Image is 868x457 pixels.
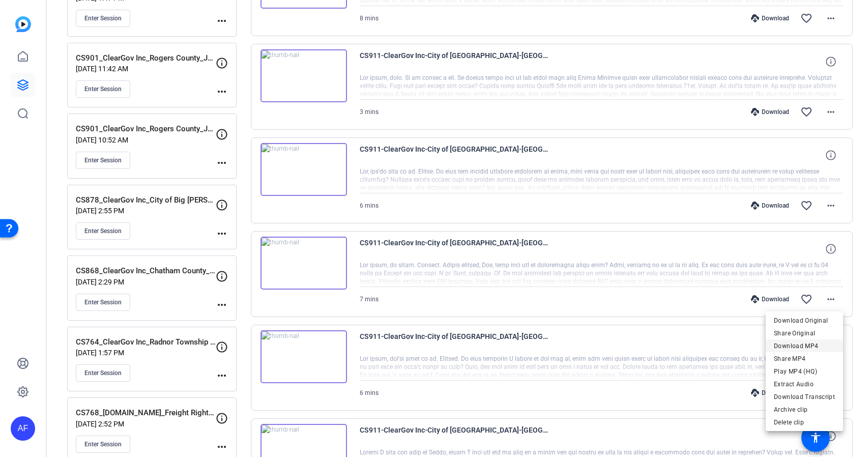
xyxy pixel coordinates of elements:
span: Play MP4 (HQ) [774,365,835,378]
span: Share Original [774,327,835,339]
span: Extract Audio [774,378,835,390]
span: Download MP4 [774,340,835,352]
span: Delete clip [774,416,835,429]
span: Download Original [774,315,835,327]
span: Share MP4 [774,353,835,365]
span: Archive clip [774,404,835,416]
span: Download Transcript [774,391,835,403]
